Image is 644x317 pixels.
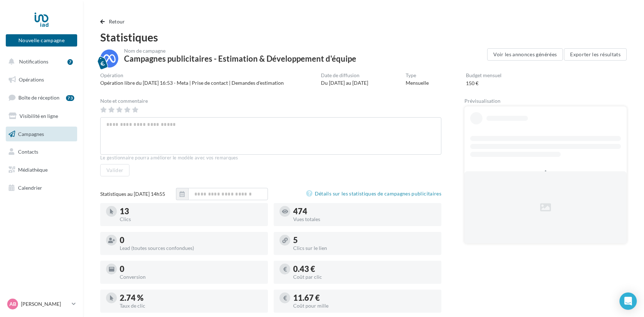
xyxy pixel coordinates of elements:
span: AB [9,300,16,308]
div: Nom de campagne [124,48,356,53]
div: 11.67 € [293,294,436,302]
div: Date de diffusion [321,73,368,78]
button: Nouvelle campagne [6,34,77,47]
div: Note et commentaire [100,98,441,104]
a: Opérations [4,72,79,87]
div: Statistiques [100,32,627,43]
div: Lead (toutes sources confondues) [120,246,262,251]
span: Visibilité en ligne [19,113,58,119]
button: Exporter les résultats [564,48,627,61]
div: Vues totales [293,217,436,222]
div: Type [406,73,429,78]
span: Opérations [19,76,44,83]
span: Campagnes [18,131,44,137]
button: Voir les annonces générées [487,48,563,61]
a: Boîte de réception73 [4,90,79,105]
a: Visibilité en ligne [4,109,79,124]
div: Opération libre du [DATE] 16:53 - Meta | Prise de contact | Demandes d'estimation [100,79,284,87]
span: Boîte de réception [18,94,59,101]
a: AB [PERSON_NAME] [6,297,77,311]
a: Campagnes [4,127,79,142]
p: [PERSON_NAME] [21,300,69,308]
div: 13 [120,207,262,215]
div: 73 [66,95,74,101]
button: Valider [100,164,129,176]
a: Détails sur les statistiques de campagnes publicitaires [306,189,441,198]
div: Le gestionnaire pourra améliorer le modèle avec vos remarques [100,155,441,161]
span: Retour [109,18,125,25]
span: Contacts [18,149,38,155]
div: Du [DATE] au [DATE] [321,79,368,87]
div: 0 [120,265,262,273]
div: Budget mensuel [466,73,502,78]
span: Médiathèque [18,167,48,173]
div: 474 [293,207,436,215]
div: 2.74 % [120,294,262,302]
button: Retour [100,17,128,26]
div: Prévisualisation [464,98,627,104]
div: 150 € [466,80,478,87]
div: 0.43 € [293,265,436,273]
button: Notifications 7 [4,54,76,69]
div: Taux de clic [120,303,262,308]
div: Statistiques au [DATE] 14h55 [100,190,176,198]
div: Open Intercom Messenger [619,292,637,310]
div: Clics sur le lien [293,246,436,251]
div: 5 [293,236,436,244]
a: Calendrier [4,180,79,195]
span: Calendrier [18,185,42,191]
a: Médiathèque [4,162,79,177]
div: Coût par clic [293,274,436,279]
div: Clics [120,217,262,222]
div: Opération [100,73,284,78]
div: Campagnes publicitaires - Estimation & Développement d'équipe [124,55,356,63]
span: Notifications [19,58,48,65]
div: Coût pour mille [293,303,436,308]
a: Contacts [4,144,79,159]
div: Conversion [120,274,262,279]
div: Mensuelle [406,79,429,87]
div: 7 [67,59,73,65]
div: 0 [120,236,262,244]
